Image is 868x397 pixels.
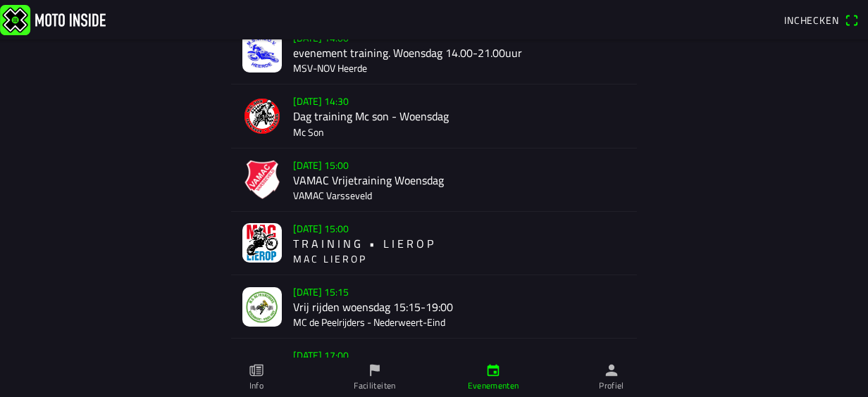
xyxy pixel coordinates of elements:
[231,21,637,84] a: [DATE] 14:00evenement training. Woensdag 14.00-21.00uurMSV-NOV Heerde
[242,33,282,73] img: RKBXJwmaPMt1lCW2hDCF4XE68HbSFDv78opMzBkr.jpg
[367,363,383,378] ion-icon: flag
[242,160,282,199] img: 4wPXVqhgIIq3RXnaN8BfhCu5lK2EnA9ObyJmhxCN.png
[599,379,624,392] ion-label: Profiel
[242,287,282,327] img: BJXEyFSGeljWqhIFo8baOR8BvqMa5TuSJJWuphEI.jpg
[354,379,395,392] ion-label: Faciliteiten
[468,379,519,392] ion-label: Evenementen
[485,363,501,378] ion-icon: calendar
[242,96,282,136] img: sfRBxcGZmvZ0K6QUyq9TbY0sbKJYVDoKWVN9jkDZ.png
[242,223,282,263] img: Ml1wckNqqq2B0qDl1OuHyIYXci5QANY2MHW8TkLZ.png
[231,212,637,275] a: [DATE] 15:00T R A I N I N G • L I E R O PM A C L I E R O P
[249,363,264,378] ion-icon: paper
[604,363,619,378] ion-icon: person
[784,13,839,27] span: Inchecken
[231,84,637,148] a: [DATE] 14:30Dag training Mc son - WoensdagMc Son
[249,379,263,392] ion-label: Info
[231,149,637,212] a: [DATE] 15:00VAMAC Vrijetraining WoensdagVAMAC Varsseveld
[231,275,637,339] a: [DATE] 15:15Vrij rijden woensdag 15:15-19:00MC de Peelrijders - Nederweert-Eind
[777,8,865,32] a: Incheckenqr scanner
